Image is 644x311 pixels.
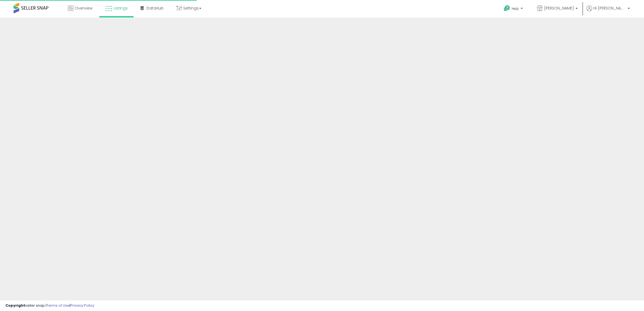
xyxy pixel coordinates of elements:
[75,5,92,11] span: Overview
[544,5,574,11] span: [PERSON_NAME]
[146,5,164,11] span: DataHub
[114,5,128,11] span: Listings
[512,6,519,11] span: Help
[499,1,528,18] a: Help
[586,5,630,18] a: Hi [PERSON_NAME]
[504,5,510,12] i: Get Help
[593,5,626,11] span: Hi [PERSON_NAME]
